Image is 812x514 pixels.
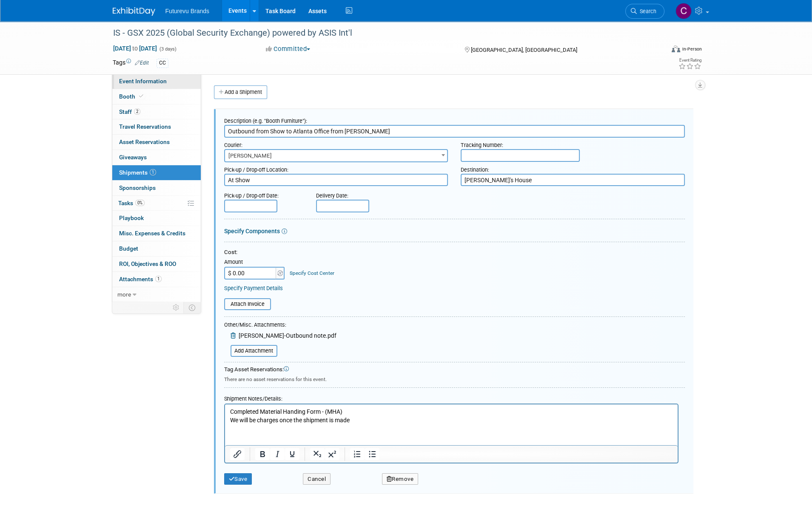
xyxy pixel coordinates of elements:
a: Add a Shipment [214,85,267,99]
iframe: Rich Text Area [225,404,678,445]
a: Giveaways [112,150,201,165]
span: ROI, Objectives & ROO [119,260,176,267]
div: IS - GSX 2025 (Global Security Exchange) powered by ASIS Int'l [110,25,652,41]
div: In-Person [681,46,701,52]
a: Asset Reservations [112,135,201,150]
button: Insert/edit link [230,448,245,460]
span: Sponsorships [119,184,156,191]
span: more [117,291,131,298]
a: Travel Reservations [112,119,201,134]
span: 0% [135,200,145,206]
button: Remove [382,473,419,485]
a: Specify Cost Center [290,270,334,276]
div: Tracking Number: [461,138,685,149]
button: Committed [263,45,313,54]
a: Specify Payment Details [224,285,283,291]
a: Budget [112,241,201,256]
i: Booth reservation complete [139,94,143,99]
button: Underline [285,448,299,460]
button: Save [224,473,252,485]
div: Pick-up / Drop-off Date: [224,188,303,200]
a: Sponsorships [112,181,201,195]
button: Numbered list [350,448,365,460]
a: Event Information [112,74,201,89]
a: Shipments1 [112,165,201,180]
span: [GEOGRAPHIC_DATA], [GEOGRAPHIC_DATA] [471,47,577,53]
span: Booth [119,93,145,100]
span: to [131,45,139,52]
span: Travel Reservations [119,123,171,130]
span: Staff [119,108,140,115]
span: Asset Reservations [119,138,170,145]
span: Giveaways [119,154,147,161]
span: (3 days) [159,46,177,52]
span: Event Information [119,78,167,85]
span: Playbook [119,215,144,221]
div: Event Rating [678,58,701,62]
a: Search [625,4,664,19]
a: ROI, Objectives & ROO [112,257,201,271]
div: Tag Asset Reservations: [224,366,685,374]
td: Toggle Event Tabs [183,302,201,313]
a: Edit [135,60,149,66]
div: Destination: [461,162,685,174]
img: Format-Inperson.png [672,45,680,52]
button: Subscript [310,448,325,460]
button: Italic [270,448,285,460]
a: Misc. Expenses & Credits [112,226,201,241]
span: Futurevu Brands [165,8,210,14]
div: There are no asset reservations for this event. [224,374,685,383]
a: Attachments1 [112,272,201,287]
span: 1 [155,276,162,282]
div: Delivery Date: [316,188,422,200]
div: Pick-up / Drop-off Location: [224,162,448,174]
button: Cancel [303,473,330,485]
textarea: At Show [224,174,448,186]
span: Shipments [119,169,156,176]
a: Specify Components [224,228,280,234]
a: more [112,287,201,302]
button: Bullet list [365,448,379,460]
a: Playbook [112,211,201,226]
img: ExhibitDay [113,7,155,16]
span: 2 [134,108,140,115]
button: Bold [255,448,270,460]
span: Freeman [225,150,447,162]
span: Budget [119,245,138,252]
span: [PERSON_NAME]-Outbound note.pdf [239,332,336,339]
div: Description (e.g. "Booth Furniture"): [224,113,685,125]
a: Booth [112,89,201,104]
div: Shipment Notes/Details: [224,391,678,404]
span: Freeman [224,149,448,162]
button: Superscript [325,448,339,460]
td: Tags [113,58,149,68]
div: Event Format [614,44,702,57]
span: Tasks [118,200,145,206]
td: Personalize Event Tab Strip [169,302,184,313]
div: Courier: [224,138,448,149]
a: Tasks0% [112,196,201,211]
a: Staff2 [112,104,201,119]
div: Cost: [224,249,685,257]
div: CC [157,59,168,68]
span: 1 [150,169,156,175]
textarea: [PERSON_NAME]'s House [461,174,685,186]
span: Attachments [119,276,162,282]
img: CHERYL CLOWES [675,3,692,19]
span: [DATE] [DATE] [113,45,157,52]
span: Search [637,8,656,14]
div: Amount [224,258,286,267]
div: Other/Misc. Attachments: [224,321,336,331]
span: Misc. Expenses & Credits [119,230,185,237]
